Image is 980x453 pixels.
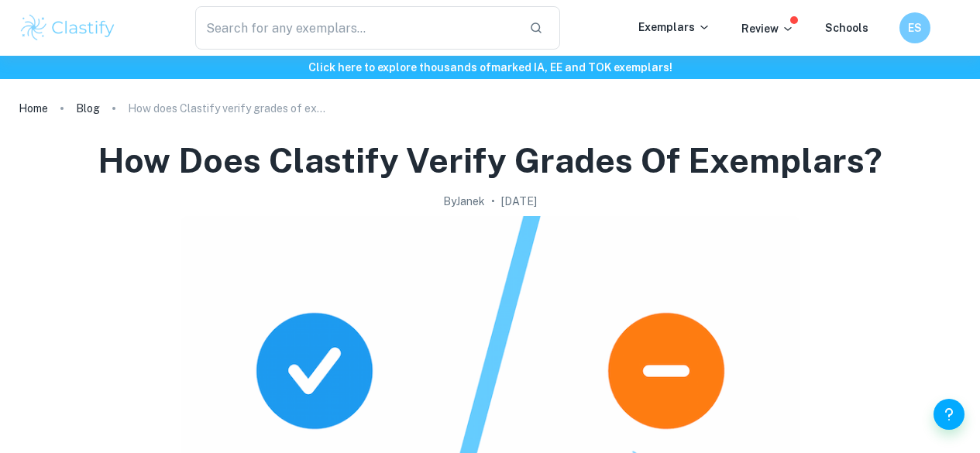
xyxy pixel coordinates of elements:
[934,399,965,430] button: Help and Feedback
[19,98,48,119] a: Home
[19,12,117,43] img: Clastify logo
[76,98,100,119] a: Blog
[906,19,924,36] h6: ES
[443,193,485,210] h2: By Janek
[3,59,977,76] h6: Click here to explore thousands of marked IA, EE and TOK exemplars !
[195,6,517,50] input: Search for any exemplars...
[899,12,930,43] button: ES
[825,22,868,34] a: Schools
[638,19,710,36] p: Exemplars
[741,20,794,37] p: Review
[501,193,537,210] h2: [DATE]
[491,193,495,210] p: •
[128,100,329,117] p: How does Clastify verify grades of exemplars?
[98,138,882,184] h1: How does Clastify verify grades of exemplars?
